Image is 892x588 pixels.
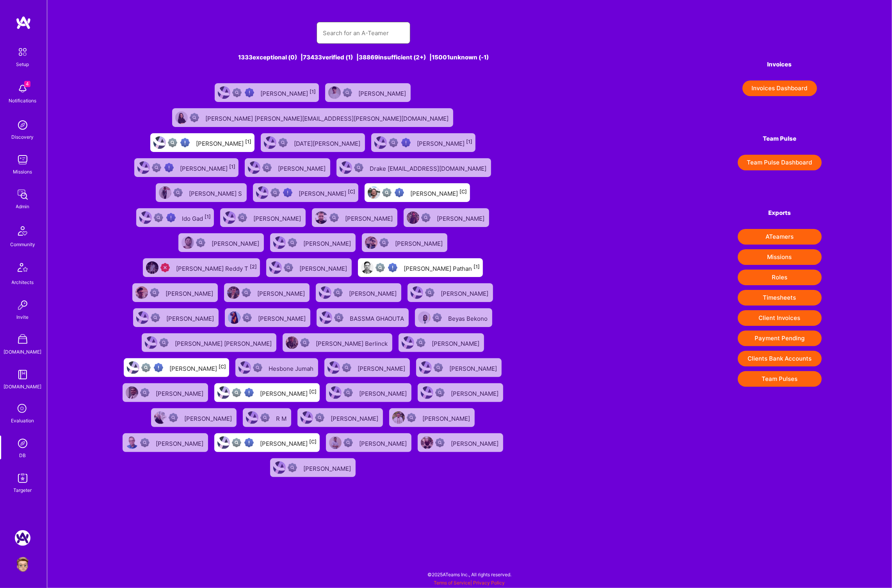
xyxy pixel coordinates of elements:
[160,263,170,272] img: Unqualified
[154,213,163,222] img: Not fully vetted
[402,336,414,349] img: User Avatar
[474,264,480,270] sup: [1]
[140,255,263,280] a: User AvatarUnqualified[PERSON_NAME] Reddy T[2]
[434,580,505,586] span: |
[219,364,226,370] sup: [C]
[205,214,211,220] sup: [1]
[133,205,217,230] a: User AvatarNot fully vettedHigh Potential UserIdo Gad[1]
[401,205,492,230] a: User AvatarNot Scrubbed[PERSON_NAME]
[248,161,260,174] img: User Avatar
[253,363,262,372] img: Not Scrubbed
[118,53,609,61] div: 1333 exceptional (0) | 73433 verified (1) | 38869 insufficient (2+) | 15001 unknown (-1)
[359,438,408,448] div: [PERSON_NAME]
[180,138,190,147] img: High Potential User
[146,261,158,274] img: User Avatar
[15,297,30,313] img: Invite
[173,188,183,197] img: Not Scrubbed
[232,88,242,97] img: Not fully vetted
[154,411,167,424] img: User Avatar
[217,205,309,230] a: User AvatarNot Scrubbed[PERSON_NAME]
[418,311,431,324] img: User Avatar
[278,163,327,173] div: [PERSON_NAME]
[150,288,159,297] img: Not Scrubbed
[140,388,150,397] img: Not Scrubbed
[218,86,230,99] img: User Avatar
[435,388,445,397] img: Not Scrubbed
[407,413,416,422] img: Not Scrubbed
[15,470,30,486] img: Skill Targeter
[180,163,235,173] div: [PERSON_NAME]
[240,405,294,430] a: User AvatarNot ScrubbedR M
[217,436,230,449] img: User Avatar
[250,264,257,270] sup: [2]
[244,388,254,397] img: High Potential User
[15,117,30,133] img: discovery
[738,135,822,142] h4: Team Pulse
[313,305,412,330] a: User AvatarNot ScrubbedBASSMA GHAOUTA
[10,240,35,248] div: Community
[738,249,822,265] button: Missions
[205,113,450,123] div: [PERSON_NAME] [PERSON_NAME][EMAIL_ADDRESS][PERSON_NAME][DOMAIN_NAME]
[348,189,355,195] sup: [C]
[223,211,236,224] img: User Avatar
[742,80,817,96] button: Invoices Dashboard
[9,97,37,105] div: Notifications
[196,238,205,247] img: Not Scrubbed
[136,311,149,324] img: User Avatar
[211,430,323,455] a: User AvatarNot fully vettedHigh Potential User[PERSON_NAME][C]
[328,86,341,99] img: User Avatar
[273,236,286,249] img: User Avatar
[271,188,280,197] img: Not fully vetted
[323,23,404,43] input: Search for an A-Teamer
[139,211,152,224] img: User Avatar
[15,402,30,416] i: icon SelectionTeam
[242,313,252,322] img: Not Scrubbed
[286,336,298,349] img: User Avatar
[328,361,340,374] img: User Avatar
[449,363,499,373] div: [PERSON_NAME]
[159,186,171,199] img: User Avatar
[368,130,479,155] a: User AvatarNot fully vettedHigh Potential User[PERSON_NAME][1]
[738,155,822,170] button: Team Pulse Dashboard
[323,380,415,405] a: User AvatarNot Scrubbed[PERSON_NAME]
[329,213,339,222] img: Not Scrubbed
[119,430,211,455] a: User AvatarNot Scrubbed[PERSON_NAME]
[294,405,386,430] a: User AvatarNot Scrubbed[PERSON_NAME]
[258,313,307,323] div: [PERSON_NAME]
[412,305,495,330] a: User AvatarNot ScrubbedBeyas Bekono
[15,332,30,348] img: A Store
[24,81,30,87] span: 4
[264,136,276,149] img: User Avatar
[388,263,397,272] img: High Potential User
[358,88,408,98] div: [PERSON_NAME]
[145,336,157,349] img: User Avatar
[164,163,174,172] img: High Potential User
[148,405,240,430] a: User AvatarNot Scrubbed[PERSON_NAME]
[130,305,222,330] a: User AvatarNot Scrubbed[PERSON_NAME]
[190,113,199,122] img: Not Scrubbed
[422,413,472,423] div: [PERSON_NAME]
[147,130,258,155] a: User AvatarNot fully vettedHigh Potential User[PERSON_NAME][1]
[738,371,822,387] button: Team Pulses
[368,186,380,199] img: User Avatar
[288,463,297,472] img: Not Scrubbed
[260,413,270,422] img: Not Scrubbed
[228,311,240,324] img: User Avatar
[156,438,205,448] div: [PERSON_NAME]
[310,89,316,95] sup: [1]
[407,211,419,224] img: User Avatar
[361,261,374,274] img: User Avatar
[433,313,442,322] img: Not Scrubbed
[474,580,505,586] a: Privacy Policy
[411,286,423,299] img: User Avatar
[14,44,31,60] img: setup
[153,180,250,205] a: User AvatarNot Scrubbed[PERSON_NAME] S
[15,367,30,382] img: guide book
[154,363,163,372] img: High Potential User
[303,463,353,473] div: [PERSON_NAME]
[342,363,351,372] img: Not Scrubbed
[242,155,333,180] a: User AvatarNot Scrubbed[PERSON_NAME]
[126,436,138,449] img: User Avatar
[260,388,317,398] div: [PERSON_NAME]
[278,138,288,147] img: Not Scrubbed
